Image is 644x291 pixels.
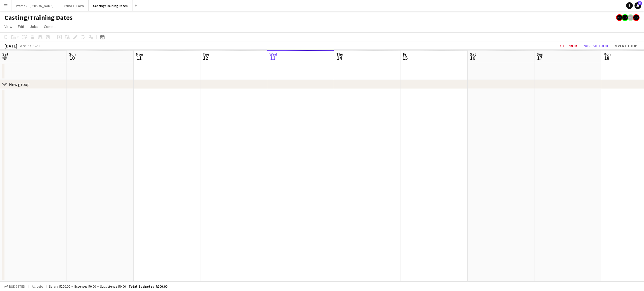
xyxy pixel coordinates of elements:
[633,14,640,21] app-user-avatar: Eddie Malete
[1,55,8,61] span: 9
[9,285,25,288] span: Budgeted
[31,284,44,288] span: All jobs
[554,42,579,49] button: Fix 1 error
[129,284,167,288] span: Total Budgeted R200.00
[9,82,30,87] div: New group
[603,52,611,57] span: Mon
[18,44,32,48] span: Week 33
[470,52,476,57] span: Sat
[68,55,76,61] span: 10
[30,24,38,29] span: Jobs
[135,55,143,61] span: 11
[603,55,611,61] span: 18
[28,23,41,30] a: Jobs
[335,55,343,61] span: 14
[403,52,408,57] span: Fri
[69,52,76,57] span: Sun
[580,42,610,49] button: Publish 1 job
[611,42,640,49] button: Revert 1 job
[269,52,277,57] span: Wed
[42,23,59,30] a: Comms
[634,2,641,9] a: 53
[4,43,17,49] div: [DATE]
[469,55,476,61] span: 16
[336,52,343,57] span: Thu
[622,14,628,21] app-user-avatar: Eddie Malete
[16,23,27,30] a: Edit
[89,0,132,11] button: Casting/Training Dates
[4,24,12,29] span: View
[2,52,8,57] span: Sat
[3,283,26,290] button: Budgeted
[627,14,634,21] app-user-avatar: Eddie Malete
[616,14,623,21] app-user-avatar: Eddie Malete
[11,0,58,11] button: Promo 2 - [PERSON_NAME]
[269,55,277,61] span: 13
[536,55,543,61] span: 17
[18,24,24,29] span: Edit
[203,52,209,57] span: Tue
[202,55,209,61] span: 12
[58,0,89,11] button: Promo 1 - Faith
[35,44,40,48] div: CAT
[402,55,408,61] span: 15
[638,1,642,5] span: 53
[136,52,143,57] span: Mon
[2,23,15,30] a: View
[537,52,543,57] span: Sun
[49,284,167,288] div: Salary R200.00 + Expenses R0.00 + Subsistence R0.00 =
[44,24,56,29] span: Comms
[4,13,73,22] h1: Casting/Training Dates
